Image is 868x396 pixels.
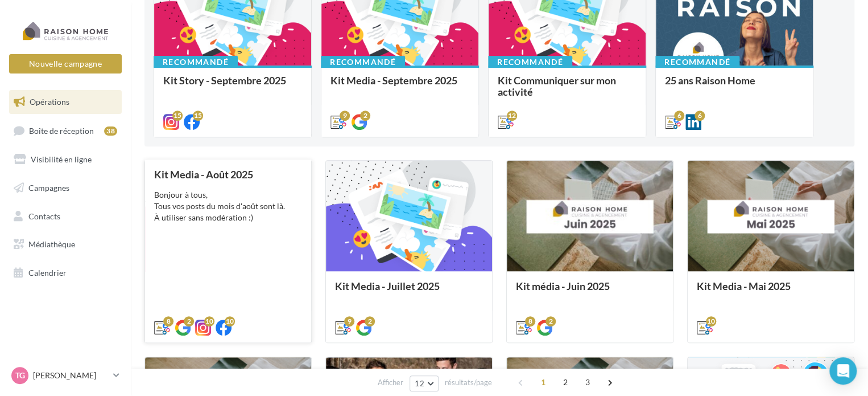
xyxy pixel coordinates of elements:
[28,239,75,249] span: Médiathèque
[28,268,67,277] span: Calendrier
[28,211,60,221] span: Contacts
[29,125,94,135] span: Boîte de réception
[33,370,109,381] p: [PERSON_NAME]
[7,176,124,200] a: Campagnes
[378,377,403,388] span: Afficher
[445,377,492,388] span: résultats/page
[534,373,552,391] span: 1
[330,74,457,87] span: Kit Media - Septembre 2025
[545,316,556,326] div: 2
[154,168,253,181] span: Kit Media - Août 2025
[163,74,286,87] span: Kit Story - Septembre 2025
[225,316,235,326] div: 10
[695,111,705,121] div: 6
[172,111,183,121] div: 15
[665,74,755,87] span: 25 ans Raison Home
[344,316,354,326] div: 9
[556,373,574,391] span: 2
[365,316,375,326] div: 2
[193,111,203,121] div: 15
[184,316,194,326] div: 2
[321,56,405,68] div: Recommandé
[9,54,122,74] button: Nouvelle campagne
[655,56,739,68] div: Recommandé
[154,189,302,223] div: Bonjour à tous, Tous vos posts du mois d'août sont là. À utiliser sans modération :)
[9,365,122,386] a: TG [PERSON_NAME]
[104,126,117,136] div: 38
[410,375,439,391] button: 12
[674,111,684,121] div: 6
[516,280,610,292] span: Kit média - Juin 2025
[7,119,124,143] a: Boîte de réception38
[335,280,440,292] span: Kit Media - Juillet 2025
[30,97,69,107] span: Opérations
[415,379,424,388] span: 12
[488,56,572,68] div: Recommandé
[525,316,535,326] div: 8
[7,90,124,114] a: Opérations
[7,148,124,172] a: Visibilité en ligne
[7,261,124,285] a: Calendrier
[697,280,791,292] span: Kit Media - Mai 2025
[7,205,124,228] a: Contacts
[7,232,124,256] a: Médiathèque
[507,111,517,121] div: 12
[340,111,350,121] div: 9
[28,183,69,193] span: Campagnes
[360,111,370,121] div: 2
[498,74,616,98] span: Kit Communiquer sur mon activité
[163,316,173,326] div: 8
[706,316,716,326] div: 10
[154,56,238,68] div: Recommandé
[31,154,92,164] span: Visibilité en ligne
[578,373,597,391] span: 3
[204,316,214,326] div: 10
[15,370,25,381] span: TG
[829,357,857,385] div: Open Intercom Messenger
